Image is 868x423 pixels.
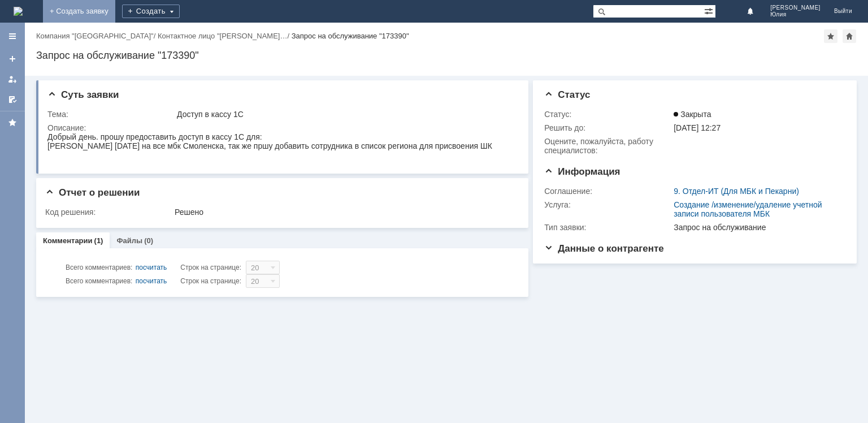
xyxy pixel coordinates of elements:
[122,5,180,18] div: Создать
[45,208,172,217] div: Код решения:
[177,110,513,119] div: Доступ в кассу 1С
[66,277,132,285] span: Всего комментариев:
[674,187,799,196] a: 9. Отдел-ИТ (Для МБК и Пекарни)
[843,29,856,43] div: Сделать домашней страницей
[674,110,711,119] span: Закрыта
[544,187,671,196] div: Соглашение:
[3,50,21,68] a: Создать заявку
[544,89,590,100] span: Статус
[47,123,515,132] div: Описание:
[136,274,167,288] div: посчитать
[544,223,671,232] div: Тип заявки:
[36,32,158,40] div: /
[544,137,671,155] div: Oцените, пожалуйста, работу специалистов:
[158,32,292,40] div: /
[144,236,153,245] div: (0)
[704,5,715,16] span: Расширенный поиск
[47,89,119,100] span: Суть заявки
[674,200,822,218] a: Создание /изменение/удаление учетной записи пользователя МБК
[3,90,21,109] a: Мои согласования
[66,261,241,274] i: Строк на странице:
[175,208,513,217] div: Решено
[544,123,671,132] div: Решить до:
[66,274,241,288] i: Строк на странице:
[116,236,142,245] a: Файлы
[674,123,721,132] span: [DATE] 12:27
[45,187,140,198] span: Отчет о решении
[94,236,103,245] div: (1)
[544,166,620,177] span: Информация
[14,7,23,16] a: Перейти на домашнюю страницу
[770,11,821,18] span: Юлия
[158,32,288,40] a: Контактное лицо "[PERSON_NAME]…
[544,200,671,209] div: Услуга:
[36,32,154,40] a: Компания "[GEOGRAPHIC_DATA]"
[136,261,167,274] div: посчитать
[3,70,21,88] a: Мои заявки
[770,5,821,11] span: [PERSON_NAME]
[544,110,671,119] div: Статус:
[66,264,132,271] span: Всего комментариев:
[544,243,664,254] span: Данные о контрагенте
[36,50,857,61] div: Запрос на обслуживание "173390"
[824,29,837,43] div: Добавить в избранное
[292,32,409,40] div: Запрос на обслуживание "173390"
[14,7,23,16] img: logo
[43,236,93,245] a: Комментарии
[674,223,840,232] div: Запрос на обслуживание
[47,110,175,119] div: Тема:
